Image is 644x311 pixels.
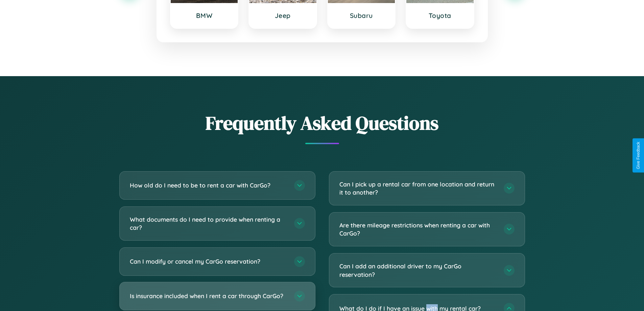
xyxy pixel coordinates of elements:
h3: Is insurance included when I rent a car through CarGo? [130,292,287,300]
h3: Can I modify or cancel my CarGo reservation? [130,257,287,266]
div: Give Feedback [636,142,641,169]
h3: Can I pick up a rental car from one location and return it to another? [339,180,497,197]
h3: Jeep [256,12,310,20]
h3: BMW [177,12,231,20]
h3: Subaru [335,12,388,20]
h3: What documents do I need to provide when renting a car? [130,215,287,232]
h2: Frequently Asked Questions [119,110,525,136]
h3: How old do I need to be to rent a car with CarGo? [130,181,287,190]
h3: Are there mileage restrictions when renting a car with CarGo? [339,221,497,238]
h3: Can I add an additional driver to my CarGo reservation? [339,262,497,279]
h3: Toyota [413,12,467,20]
